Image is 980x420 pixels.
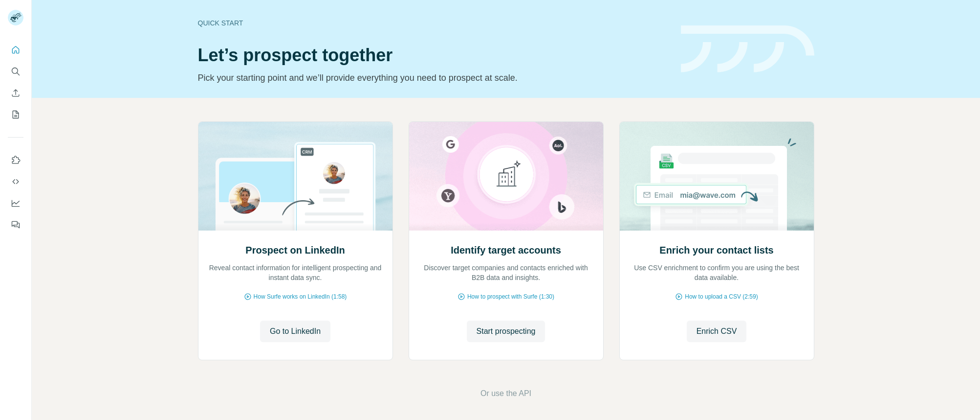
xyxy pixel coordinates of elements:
button: Search [8,63,23,80]
span: Enrich CSV [697,326,737,337]
button: Enrich CSV [8,84,23,102]
span: How to prospect with Surfe (1:30) [467,292,554,301]
span: Go to LinkedIn [270,326,321,337]
img: Identify target accounts [409,122,604,231]
button: Start prospecting [467,321,545,342]
span: How Surfe works on LinkedIn (1:58) [254,292,347,301]
p: Reveal contact information for intelligent prospecting and instant data sync. [208,263,383,282]
button: My lists [8,106,23,123]
h2: Enrich your contact lists [659,243,773,257]
p: Discover target companies and contacts enriched with B2B data and insights. [419,263,593,282]
div: Quick start [198,18,669,28]
h2: Prospect on LinkedIn [245,243,345,257]
button: Or use the API [480,388,531,399]
span: How to upload a CSV (2:59) [685,292,758,301]
img: banner [681,25,814,73]
h1: Let’s prospect together [198,46,669,65]
button: Use Surfe on LinkedIn [8,151,23,169]
span: Start prospecting [477,326,536,337]
img: Enrich your contact lists [619,122,814,231]
button: Go to LinkedIn [260,321,330,342]
h2: Identify target accounts [451,243,561,257]
img: Prospect on LinkedIn [198,122,393,231]
button: Use Surfe API [8,173,23,190]
button: Quick start [8,41,23,59]
p: Pick your starting point and we’ll provide everything you need to prospect at scale. [198,71,669,85]
button: Enrich CSV [687,321,747,342]
button: Dashboard [8,194,23,212]
p: Use CSV enrichment to confirm you are using the best data available. [630,263,804,282]
button: Feedback [8,216,23,233]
